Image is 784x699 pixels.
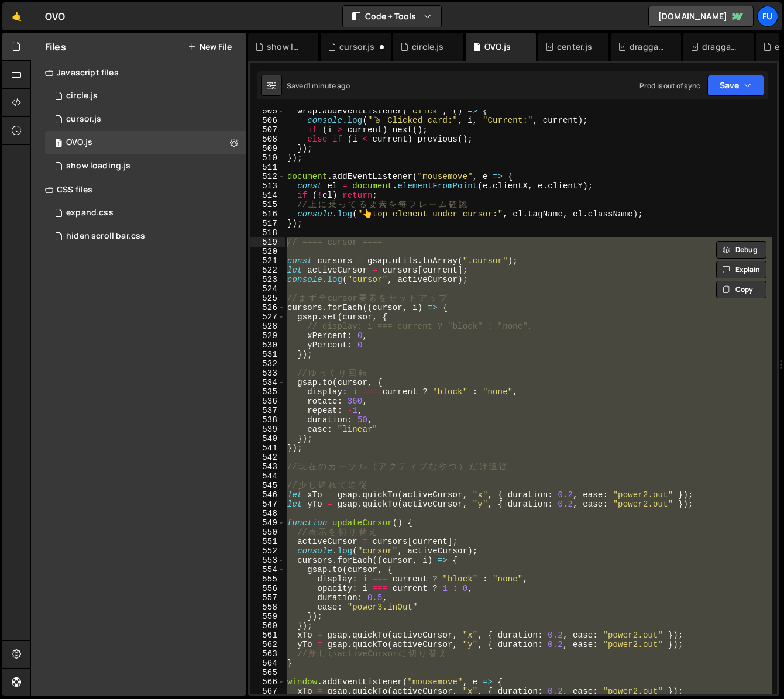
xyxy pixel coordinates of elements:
a: 🤙 [2,2,31,30]
div: expand.css [45,201,250,225]
div: cursor.js [339,41,374,53]
button: Code + Tools [343,6,441,27]
div: hiden scroll bar.css [66,231,145,242]
div: 543 [250,462,285,471]
div: circle.js [66,91,98,101]
div: 17267/48011.js [45,154,250,178]
div: OVO [45,9,65,23]
div: 513 [250,181,285,191]
button: Debug [716,241,766,259]
div: 545 [250,481,285,490]
div: circle.js [412,41,443,53]
button: Save [707,75,764,96]
div: 515 [250,200,285,209]
div: 565 [250,668,285,677]
div: show loading.js [267,41,304,53]
div: 528 [250,322,285,331]
div: CSS files [31,178,246,201]
a: [DOMAIN_NAME] [648,6,754,27]
div: 511 [250,163,285,172]
div: 523 [250,275,285,284]
div: 552 [250,546,285,556]
div: 532 [250,359,285,369]
div: Prod is out of sync [639,81,700,91]
div: circle.js [45,84,250,108]
div: OVO.js [66,137,92,148]
div: 560 [250,621,285,631]
div: 558 [250,602,285,612]
div: 553 [250,556,285,565]
div: 566 [250,677,285,687]
div: 534 [250,378,285,387]
div: 17267/47816.css [45,225,250,248]
div: 529 [250,331,285,340]
div: 520 [250,247,285,256]
div: 548 [250,509,285,518]
div: 508 [250,135,285,144]
div: draggable, scrollable.js [630,41,667,53]
div: 562 [250,640,285,649]
div: 510 [250,153,285,163]
div: 567 [250,687,285,696]
div: show loading.js [66,161,130,171]
button: Copy [716,281,766,298]
span: 1 [55,139,62,149]
div: 505 [250,106,285,116]
a: Fu [757,6,778,27]
div: 524 [250,284,285,294]
div: 535 [250,387,285,397]
h2: Files [45,40,66,53]
div: 526 [250,303,285,312]
div: expand.css [66,208,114,218]
div: 536 [250,397,285,406]
div: 506 [250,116,285,125]
div: 518 [250,228,285,237]
div: draggable using Observer.css [702,41,740,53]
div: 525 [250,294,285,303]
div: 557 [250,593,285,602]
button: Explain [716,261,766,278]
div: 17267/48012.js [45,108,250,131]
div: 514 [250,191,285,200]
div: 530 [250,340,285,350]
div: 517 [250,219,285,228]
div: 546 [250,490,285,500]
div: 527 [250,312,285,322]
div: 563 [250,649,285,659]
div: center.js [557,41,592,53]
div: OVO.js [45,131,250,154]
div: 544 [250,471,285,481]
div: 509 [250,144,285,153]
div: cursor.js [66,114,101,125]
div: 538 [250,415,285,425]
div: 531 [250,350,285,359]
div: Saved [287,81,350,91]
div: OVO.js [484,41,511,53]
div: 507 [250,125,285,135]
div: 512 [250,172,285,181]
div: 551 [250,537,285,546]
div: 541 [250,443,285,453]
div: 542 [250,453,285,462]
div: 522 [250,266,285,275]
div: 554 [250,565,285,574]
div: 559 [250,612,285,621]
div: 564 [250,659,285,668]
div: 561 [250,631,285,640]
button: New File [188,42,232,51]
div: 521 [250,256,285,266]
div: Javascript files [31,61,246,84]
div: 540 [250,434,285,443]
div: 519 [250,237,285,247]
div: 1 minute ago [308,81,350,91]
div: 547 [250,500,285,509]
div: 516 [250,209,285,219]
div: 537 [250,406,285,415]
div: 555 [250,574,285,584]
div: 533 [250,369,285,378]
div: 556 [250,584,285,593]
div: 549 [250,518,285,528]
div: 550 [250,528,285,537]
div: 539 [250,425,285,434]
